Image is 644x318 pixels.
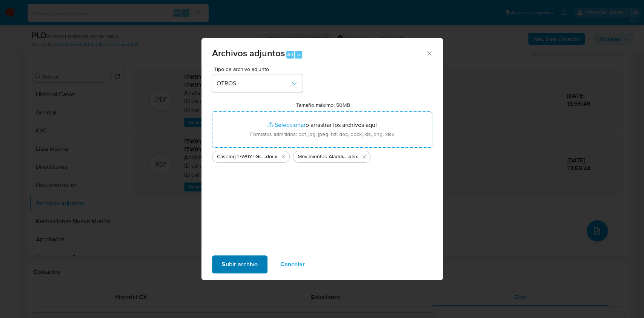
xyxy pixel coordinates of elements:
span: Archivos adjuntos [212,46,285,60]
span: .xlsx [348,153,358,161]
button: Subir archivo [212,255,267,273]
span: Cancelar [280,256,305,273]
span: Tipo de archivo adjunto [214,66,304,72]
button: Eliminar Movimientos-Aladdin-478248390.xlsx [360,152,369,161]
ul: Archivos seleccionados [212,148,432,163]
span: OTROS [217,80,290,87]
span: Movimientos-Aladdin-478248390 [298,153,348,161]
span: a [297,51,300,58]
span: Subir archivo [222,256,258,273]
button: OTROS [212,74,303,93]
span: Caselog f7W9YEGr8M2ylUYvhGEvdl7y_2025_09_17_23_28_46 [217,153,265,161]
span: Alt [287,51,293,58]
button: Cerrar [426,49,432,56]
button: Cancelar [271,255,315,273]
label: Tamaño máximo: 50MB [296,102,350,108]
span: .docx [265,153,277,161]
button: Eliminar Caselog f7W9YEGr8M2ylUYvhGEvdl7y_2025_09_17_23_28_46.docx [279,152,288,161]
